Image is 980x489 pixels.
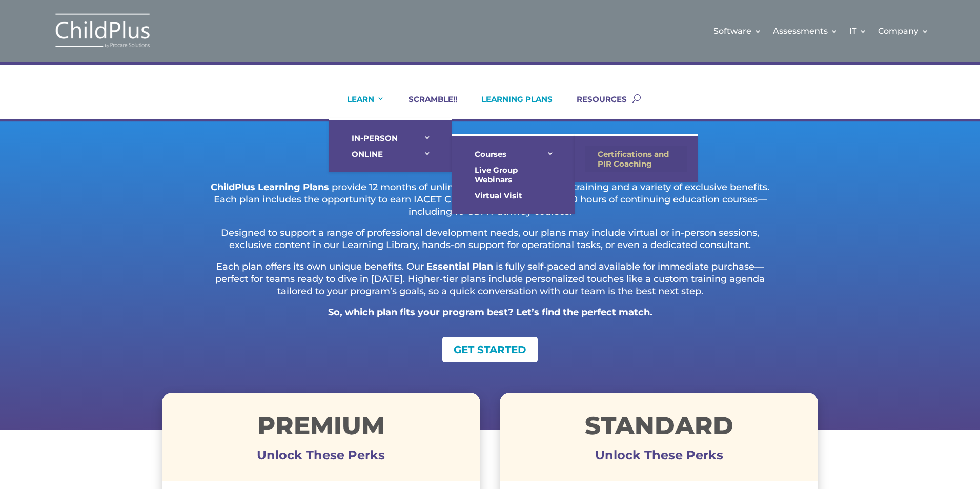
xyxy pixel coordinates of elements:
a: Live Group Webinars [462,162,564,188]
a: SCRAMBLE!! [396,94,457,119]
a: GET STARTED [442,337,538,362]
h1: LEARNING PLANS [162,147,818,176]
p: provide 12 months of unlimited access to expert-led training and a variety of exclusive benefits.... [203,181,777,227]
a: Assessments [773,10,838,52]
p: Designed to support a range of professional development needs, our plans may include virtual or i... [203,227,777,261]
p: Each plan offers its own unique benefits. Our is fully self-paced and available for immediate pur... [203,261,777,307]
a: Virtual Visit [462,188,564,203]
strong: So, which plan fits your program best? Let’s find the perfect match. [328,307,652,318]
strong: ChildPlus Learning Plans [211,181,329,193]
h3: Unlock These Perks [162,455,480,460]
a: IN-PERSON [339,130,441,146]
a: ONLINE [339,146,441,162]
a: LEARN [334,94,384,119]
iframe: Chat Widget [812,378,980,489]
h1: Premium [162,413,480,443]
a: LEARNING PLANS [468,94,553,119]
a: RESOURCES [564,94,627,119]
h3: Unlock These Perks [500,455,818,460]
a: IT [849,10,867,52]
a: Certifications and PIR Coaching [585,146,687,172]
a: Software [713,10,762,52]
h1: STANDARD [500,413,818,443]
a: Courses [462,146,564,162]
strong: Essential Plan [426,261,493,272]
a: Company [878,10,929,52]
